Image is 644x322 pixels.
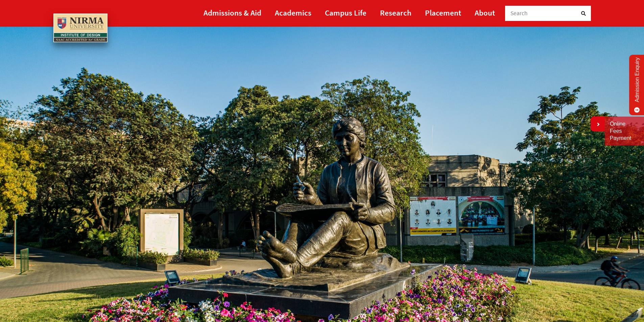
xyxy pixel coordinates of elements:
a: About [475,5,495,20]
a: Research [380,5,411,20]
span: Search [510,9,528,17]
img: main_logo [53,14,108,43]
a: Academics [275,5,311,20]
a: Campus Life [325,5,366,20]
a: Placement [425,5,461,20]
a: Admissions & Aid [204,5,261,20]
a: Online Fees Payment [610,121,639,142]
